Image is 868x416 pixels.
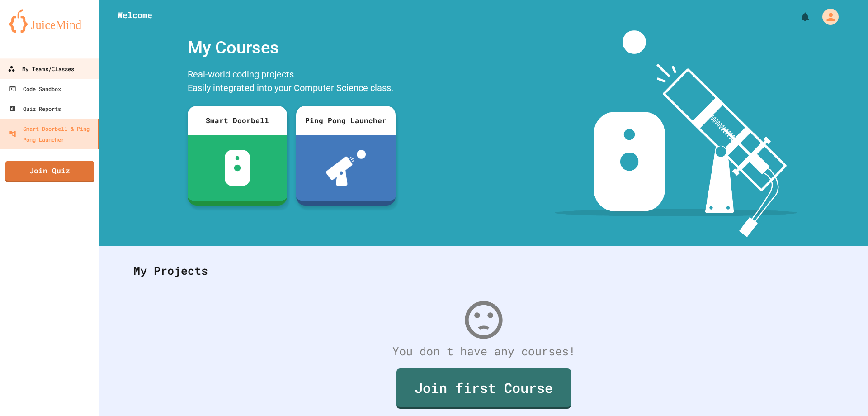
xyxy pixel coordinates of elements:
img: banner-image-my-projects.png [555,30,797,237]
div: Code Sandbox [9,83,61,94]
img: logo-orange.svg [9,9,90,33]
div: My Account [813,6,841,27]
div: Quiz Reports [9,103,61,114]
div: Real-world coding projects. Easily integrated into your Computer Science class. [183,65,400,99]
div: Smart Doorbell [188,106,287,135]
div: My Courses [183,30,400,65]
div: My Projects [124,253,843,288]
div: My Teams/Classes [8,63,74,75]
div: Smart Doorbell & Ping Pong Launcher [9,123,94,145]
img: ppl-with-ball.png [326,150,366,186]
a: Join Quiz [5,161,94,182]
div: Ping Pong Launcher [296,106,396,135]
a: Join first Course [396,368,571,409]
div: You don't have any courses! [124,343,843,360]
img: sdb-white.svg [225,150,250,186]
div: My Notifications [783,9,813,24]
